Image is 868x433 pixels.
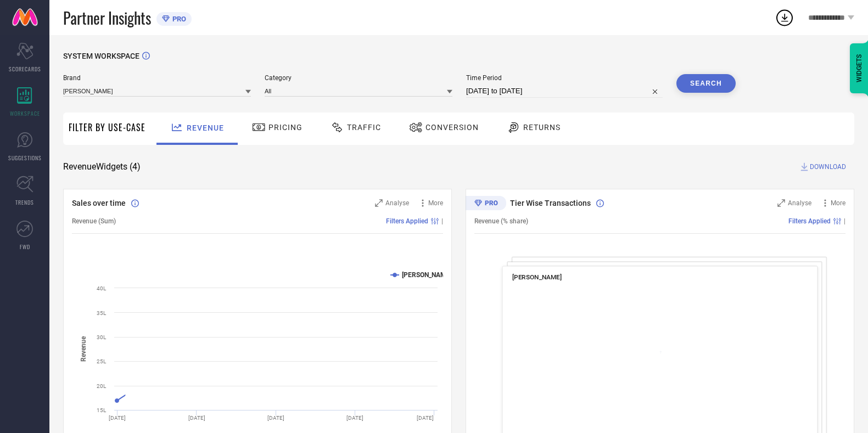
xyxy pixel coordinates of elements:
span: More [831,199,845,207]
svg: Zoom [777,199,785,207]
div: Premium [466,196,506,212]
span: TRENDS [15,198,34,206]
svg: Zoom [375,199,383,207]
span: Pricing [268,123,303,132]
span: SUGGESTIONS [8,154,42,162]
tspan: Revenue [80,336,87,362]
text: 25L [97,358,107,364]
input: Select time period [466,85,663,98]
span: Revenue (Sum) [72,217,116,225]
text: 15L [97,407,107,413]
span: Conversion [425,123,479,132]
span: Partner Insights [63,7,151,29]
span: | [441,217,443,225]
text: [DATE] [188,415,205,421]
text: [DATE] [346,415,363,421]
span: | [844,217,845,225]
span: Analyse [788,199,811,207]
div: Open download list [775,8,794,27]
span: Traffic [347,123,381,132]
span: Category [265,74,452,82]
span: PRO [170,15,186,23]
text: [DATE] [109,415,126,421]
span: Revenue [187,123,224,132]
span: Returns [523,123,561,132]
span: Time Period [466,74,663,82]
span: Filters Applied [788,217,831,225]
span: Sales over time [72,199,126,207]
span: Filter By Use-Case [69,121,145,134]
span: Analyse [385,199,409,207]
text: [DATE] [417,415,434,421]
text: 35L [97,310,107,316]
span: Brand [63,74,251,82]
span: Revenue Widgets ( 4 ) [63,161,141,172]
span: SYSTEM WORKSPACE [63,52,139,60]
span: Tier Wise Transactions [510,199,591,207]
span: More [428,199,443,207]
text: 20L [97,383,107,389]
text: 30L [97,334,107,340]
text: [PERSON_NAME] [402,271,452,279]
span: WORKSPACE [10,109,40,117]
span: Revenue (% share) [474,217,528,225]
span: [PERSON_NAME] [512,273,562,281]
span: DOWNLOAD [810,161,846,172]
text: [DATE] [267,415,284,421]
button: Search [676,74,736,93]
span: SCORECARDS [9,65,41,73]
span: Filters Applied [386,217,428,225]
text: 40L [97,285,107,291]
span: FWD [20,243,30,251]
